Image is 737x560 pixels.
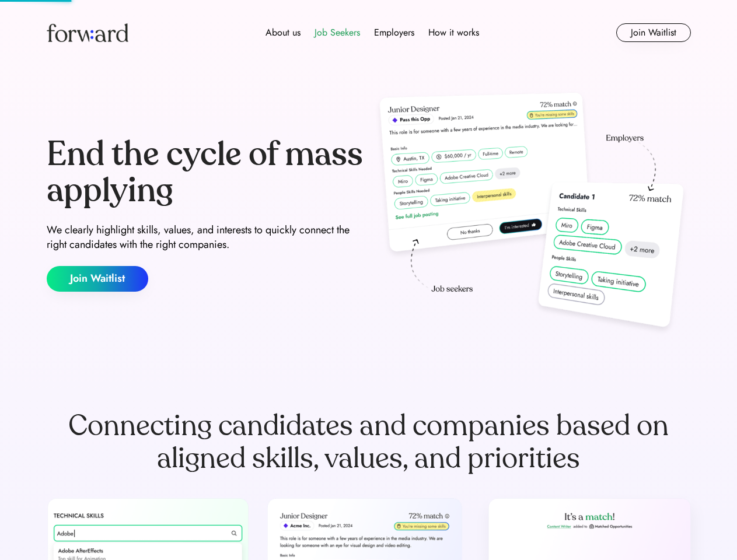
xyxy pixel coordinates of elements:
[616,23,691,42] button: Join Waitlist
[373,89,691,339] img: hero-image.png
[374,26,414,40] div: Employers
[47,136,364,208] div: End the cycle of mass applying
[47,223,364,252] div: We clearly highlight skills, values, and interests to quickly connect the right candidates with t...
[47,266,148,292] button: Join Waitlist
[428,26,479,40] div: How it works
[315,26,360,40] div: Job Seekers
[266,26,301,40] div: About us
[47,23,128,42] img: Forward logo
[47,409,691,475] div: Connecting candidates and companies based on aligned skills, values, and priorities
